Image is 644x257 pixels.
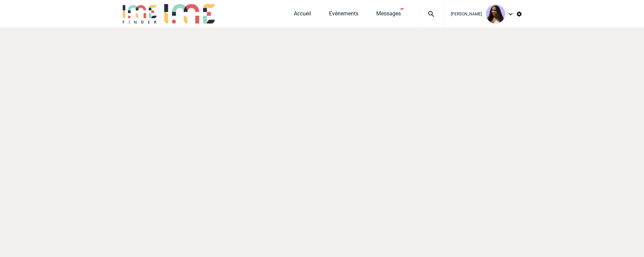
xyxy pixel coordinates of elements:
[122,4,158,24] img: IME-Finder
[329,10,358,20] a: Evénements
[294,10,311,20] a: Accueil
[376,10,401,20] a: Messages
[451,12,482,16] span: [PERSON_NAME]
[486,4,505,24] img: 131234-0.jpg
